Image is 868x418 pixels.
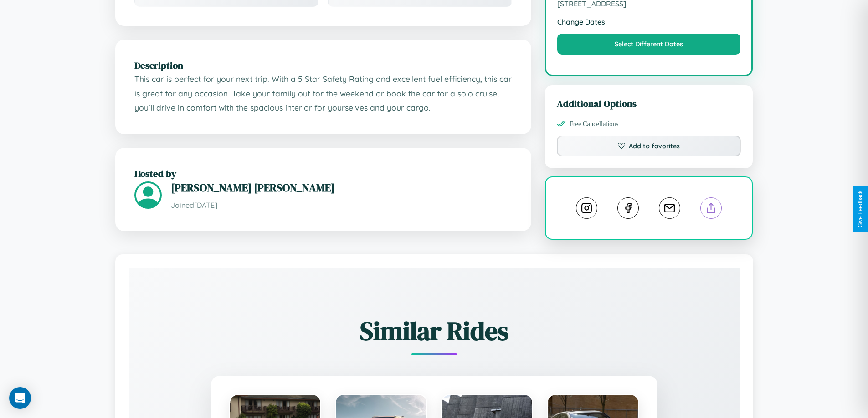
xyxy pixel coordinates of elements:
span: Free Cancellations [570,120,619,128]
div: Give Feedback [857,191,863,227]
strong: Change Dates: [557,17,741,26]
p: Joined [DATE] [171,199,512,212]
h3: [PERSON_NAME] [PERSON_NAME] [171,180,512,195]
h2: Description [134,59,512,72]
button: Add to favorites [557,136,741,156]
h3: Additional Options [557,97,741,110]
button: Select Different Dates [557,34,741,55]
h2: Hosted by [134,167,512,180]
p: This car is perfect for your next trip. With a 5 Star Safety Rating and excellent fuel efficiency... [134,72,512,115]
h2: Similar Rides [161,313,708,348]
div: Open Intercom Messenger [9,387,31,409]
